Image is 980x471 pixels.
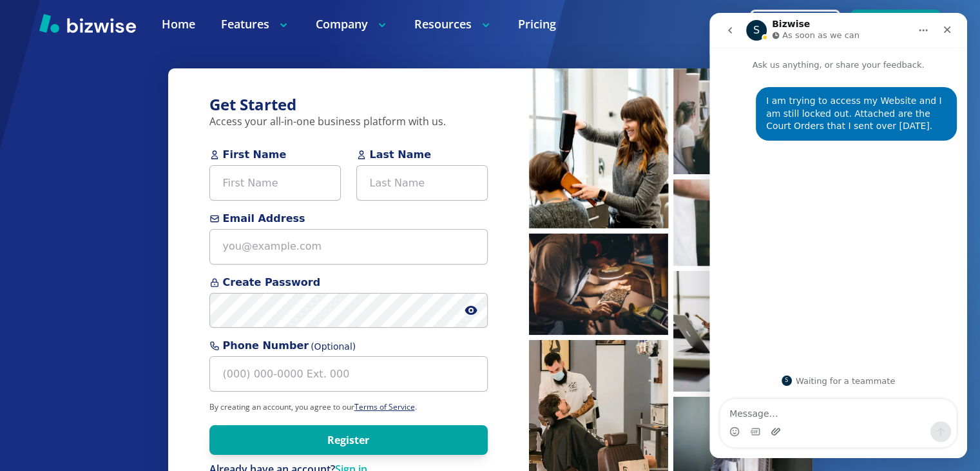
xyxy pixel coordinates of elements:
[850,10,941,39] button: Sign Up
[750,10,840,39] button: Login
[209,115,488,129] p: Access your all-in-one business platform with us.
[209,338,488,354] span: Phone Number
[209,165,341,201] input: First Name
[209,229,488,265] input: you@example.com
[356,165,488,201] input: Last Name
[518,16,556,32] a: Pricing
[39,14,136,33] img: Bizwise Logo
[209,211,488,226] span: Email Address
[221,16,290,32] p: Features
[209,356,488,392] input: (000) 000-0000 Ext. 000
[311,340,356,354] span: (Optional)
[414,16,492,32] p: Resources
[529,234,668,335] img: Man inspecting coffee beans
[209,94,488,115] h3: Get Started
[209,402,488,412] p: By creating an account, you agree to our .
[162,16,195,32] a: Home
[209,147,341,163] span: First Name
[673,179,812,266] img: Pastry chef making pastries
[709,13,967,458] iframe: To enrich screen reader interactions, please activate Accessibility in Grammarly extension settings
[316,16,389,32] p: Company
[673,68,812,174] img: People waiting at coffee bar
[354,401,415,412] a: Terms of Service
[529,68,668,228] img: Hairstylist blow drying hair
[356,147,488,163] span: Last Name
[209,425,488,455] button: Register
[209,275,488,290] span: Create Password
[673,271,812,392] img: Man working on laptop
